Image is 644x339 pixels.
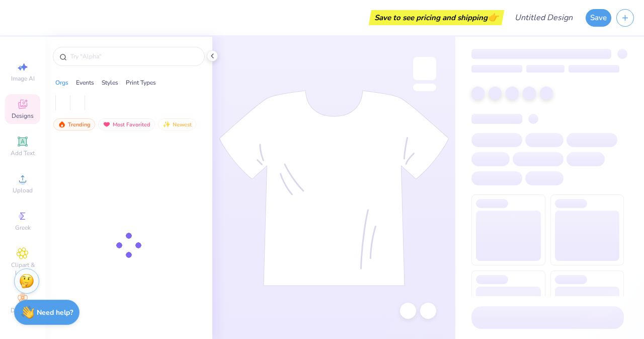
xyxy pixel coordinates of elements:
[488,11,499,23] span: 👉
[76,78,94,87] div: Events
[15,224,31,232] span: Greek
[58,121,66,128] img: trending.gif
[158,118,196,130] div: Newest
[55,78,68,87] div: Orgs
[586,9,611,27] button: Save
[102,78,118,87] div: Styles
[5,261,40,277] span: Clipart & logos
[163,121,171,128] img: Newest.gif
[69,51,198,61] input: Try "Alpha"
[11,75,35,83] span: Image AI
[126,78,156,87] div: Print Types
[11,149,35,157] span: Add Text
[12,112,34,120] span: Designs
[507,8,581,28] input: Untitled Design
[53,118,95,130] div: Trending
[98,118,155,130] div: Most Favorited
[371,10,502,25] div: Save to see pricing and shipping
[103,121,111,128] img: most_fav.gif
[37,308,73,317] strong: Need help?
[11,306,35,314] span: Decorate
[219,90,449,286] img: tee-skeleton.svg
[13,186,33,194] span: Upload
